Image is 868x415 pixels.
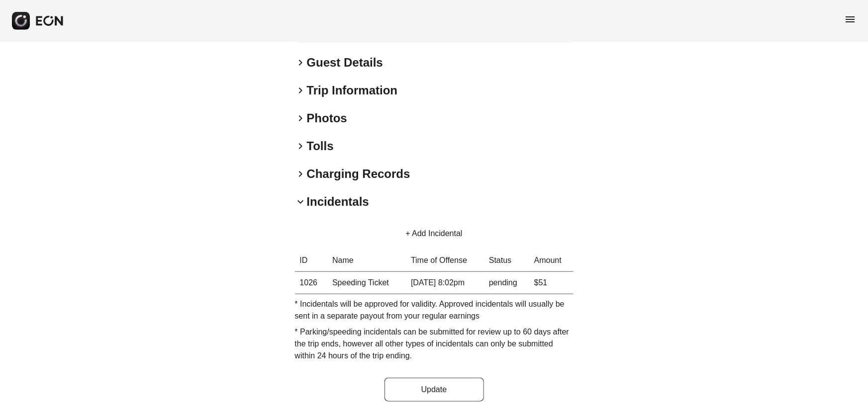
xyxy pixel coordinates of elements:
h2: Charging Records [307,166,410,182]
th: ID [295,249,328,272]
button: + Add Incidental [393,222,474,246]
th: 1026 [295,272,328,294]
h2: Incidentals [307,194,369,210]
h2: Photos [307,110,347,126]
span: keyboard_arrow_right [295,84,307,96]
th: Time of Offense [406,249,484,272]
td: pending [484,272,529,294]
span: keyboard_arrow_right [295,112,307,124]
span: keyboard_arrow_right [295,168,307,180]
p: * Incidentals will be approved for validity. Approved incidentals will usually be sent in a separ... [295,298,574,322]
button: Update [385,378,484,402]
th: Amount [529,249,574,272]
span: keyboard_arrow_right [295,57,307,69]
td: [DATE] 8:02pm [406,272,484,294]
th: Status [484,249,529,272]
span: keyboard_arrow_down [295,196,307,208]
p: * Parking/speeding incidentals can be submitted for review up to 60 days after the trip ends, how... [295,326,574,362]
h2: Guest Details [307,55,383,71]
td: $51 [529,272,574,294]
td: Speeding Ticket [327,272,406,294]
h2: Tolls [307,138,334,154]
span: menu [844,13,856,25]
th: Name [327,249,406,272]
h2: Trip Information [307,83,398,98]
span: keyboard_arrow_right [295,140,307,152]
